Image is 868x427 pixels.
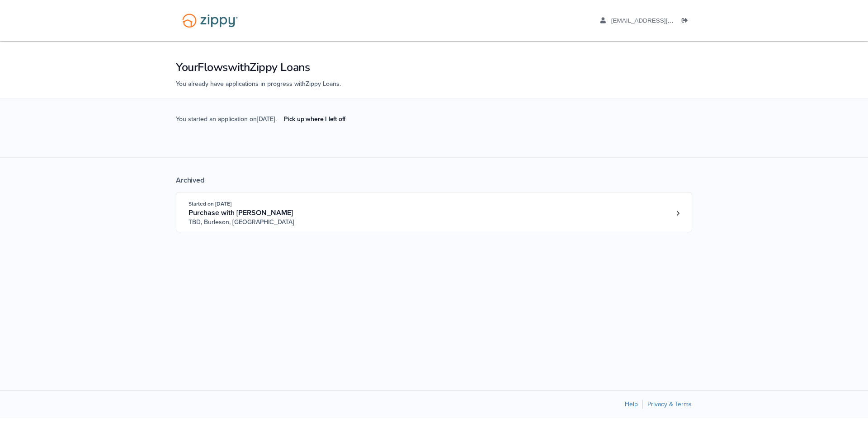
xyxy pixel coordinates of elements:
[682,17,692,26] a: Log out
[176,80,341,88] span: You already have applications in progress with Zippy Loans .
[611,17,715,24] span: morgangann@gmail.com
[600,17,715,26] a: edit profile
[176,192,692,232] a: Open loan 4197518
[647,400,692,408] a: Privacy & Terms
[176,60,692,75] h1: Your Flows with Zippy Loans
[189,218,326,227] span: TBD, Burleson, [GEOGRAPHIC_DATA]
[671,206,684,220] a: Loan number 4197518
[189,208,293,217] span: Purchase with [PERSON_NAME]
[277,112,353,127] a: Pick up where I left off
[176,114,353,139] span: You started an application on [DATE] .
[176,9,244,32] img: Logo
[189,201,231,207] span: Started on [DATE]
[625,400,638,408] a: Help
[176,176,692,185] div: Archived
